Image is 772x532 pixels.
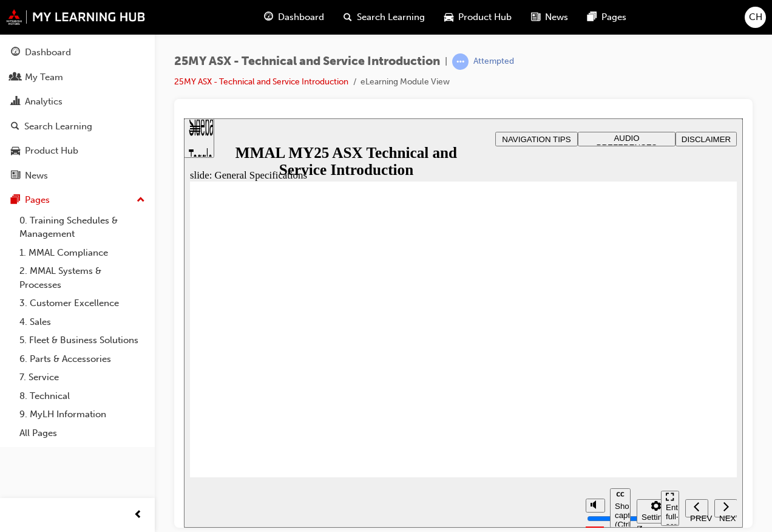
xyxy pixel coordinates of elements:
span: pages-icon [11,195,20,206]
button: Pages [5,189,150,211]
div: News [25,169,48,183]
a: news-iconNews [521,5,578,30]
a: All Pages [15,424,150,443]
div: Attempted [473,56,514,67]
button: DISCLAIMER [492,13,553,28]
div: misc controls [396,370,471,409]
button: NAVIGATION TIPS [311,13,394,28]
span: news-icon [531,10,540,25]
span: Pages [601,10,626,24]
span: DISCLAIMER [498,16,547,26]
label: Zoom to fit [453,405,477,441]
a: 9. MyLH Information [15,405,150,424]
div: My Team [25,70,63,84]
span: guage-icon [264,10,273,25]
button: CH [745,7,766,28]
div: Dashboard [25,46,71,60]
div: Show captions (Ctrl+Alt+C) [431,383,442,411]
span: 25MY ASX - Technical and Service Introduction [174,55,440,69]
img: mmal [6,9,146,25]
span: car-icon [444,10,453,25]
a: 1. MMAL Compliance [15,244,150,262]
div: PREV [506,395,520,404]
a: 0. Training Schedules & Management [15,211,150,244]
span: CH [749,10,762,24]
a: 2. MMAL Systems & Processes [15,262,150,294]
button: Show captions (Ctrl+Alt+C) [426,370,447,409]
a: 6. Parts & Accessories [15,350,150,369]
div: Pages [25,193,50,207]
a: 5. Fleet & Business Solutions [15,331,150,350]
span: NAVIGATION TIPS [318,16,387,26]
a: My Team [5,66,150,89]
button: Enter full-screen (Ctrl+Alt+F) [477,372,495,408]
span: | [445,55,447,69]
button: Previous (Ctrl+Alt+Comma) [501,381,524,399]
div: NEXT [535,395,549,404]
span: news-icon [11,171,20,182]
span: Dashboard [278,10,324,24]
a: 8. Technical [15,387,150,406]
span: pages-icon [587,10,597,25]
span: prev-icon [134,508,143,523]
span: search-icon [344,10,352,25]
input: volume [403,395,481,405]
a: car-iconProduct Hub [435,5,521,30]
span: Search Learning [357,10,425,24]
a: 3. Customer Excellence [15,294,150,313]
span: chart-icon [11,97,20,107]
a: Search Learning [5,115,150,138]
span: AUDIO PREFERENCES [413,15,473,33]
span: learningRecordVerb_ATTEMPT-icon [452,53,469,70]
button: AUDIO PREFERENCES [394,13,492,28]
div: Analytics [25,95,63,109]
a: 25MY ASX - Technical and Service Introduction [174,77,348,87]
a: 4. Sales [15,313,150,332]
span: News [545,10,568,24]
span: search-icon [11,121,19,132]
span: up-icon [137,193,145,208]
span: guage-icon [11,47,20,58]
a: search-iconSearch Learning [334,5,435,30]
button: Settings [453,381,492,405]
a: pages-iconPages [578,5,636,30]
button: DashboardMy TeamAnalyticsSearch LearningProduct HubNews [5,39,150,189]
button: Next (Ctrl+Alt+Period) [530,381,554,399]
a: Dashboard [5,41,150,64]
span: Product Hub [458,10,512,24]
a: Product Hub [5,140,150,162]
nav: slide navigation [477,370,553,409]
div: Product Hub [25,144,78,158]
a: Analytics [5,90,150,113]
div: Settings [458,394,487,403]
div: Search Learning [24,120,92,134]
button: Mute (Ctrl+Alt+M) [402,380,421,394]
li: eLearning Module View [361,75,450,89]
span: people-icon [11,72,20,83]
div: Enter full-screen (Ctrl+Alt+F) [482,384,490,421]
a: guage-iconDashboard [254,5,334,30]
span: car-icon [11,146,20,157]
a: 7. Service [15,368,150,387]
a: News [5,165,150,187]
